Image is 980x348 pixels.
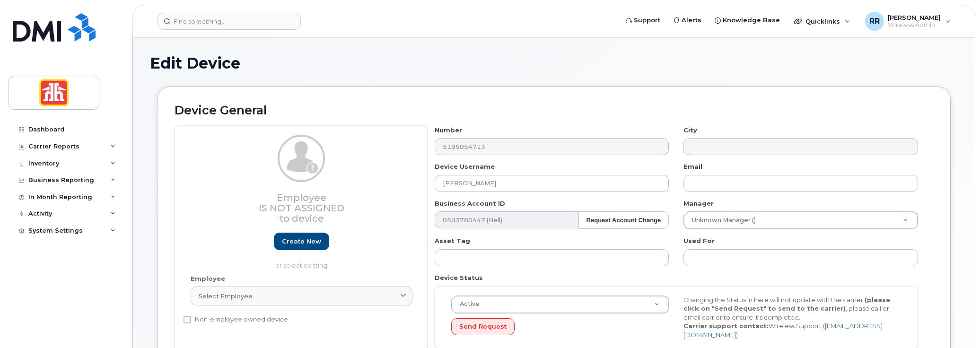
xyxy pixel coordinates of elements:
[191,287,412,305] a: Select employee
[175,104,933,117] h2: Device General
[150,55,958,71] h1: Edit Device
[684,212,918,229] a: Unknown Manager ()
[191,261,412,270] p: or select existing
[279,213,324,224] span: to device
[683,126,697,135] label: City
[435,199,505,208] label: Business Account ID
[586,217,661,224] strong: Request Account Change
[451,318,515,336] button: Send Request
[184,316,191,323] input: Non-employee owned device
[683,236,715,245] label: Used For
[683,322,883,339] a: [EMAIL_ADDRESS][DOMAIN_NAME]
[191,274,225,283] label: Employee
[199,292,253,301] span: Select employee
[274,233,329,250] a: Create new
[191,192,412,224] h3: Employee
[676,296,909,339] div: Changing the Status in here will not update with the carrier, , please call or email carrier to e...
[435,273,483,282] label: Device Status
[683,162,702,171] label: Email
[435,126,462,135] label: Number
[452,296,669,313] a: Active
[184,314,288,325] label: Non-employee owned device
[683,199,714,208] label: Manager
[454,300,480,308] span: Active
[259,202,344,214] span: Is not assigned
[686,216,756,225] span: Unknown Manager ()
[435,236,470,245] label: Asset Tag
[578,211,669,229] button: Request Account Change
[435,162,495,171] label: Device Username
[683,322,769,330] strong: Carrier support contact:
